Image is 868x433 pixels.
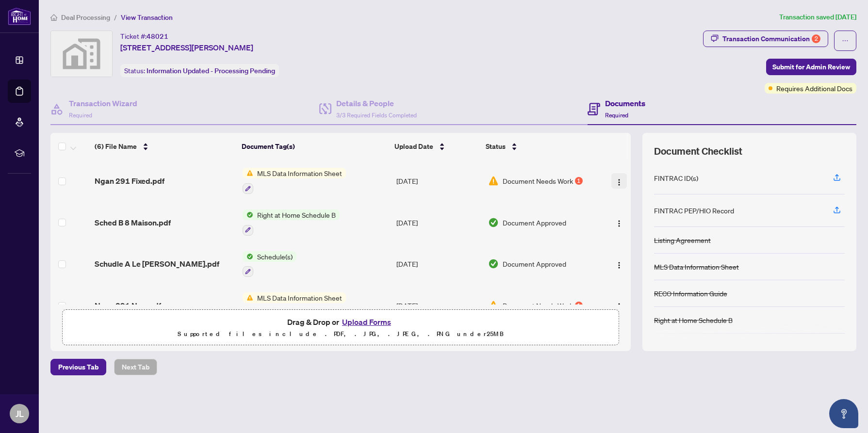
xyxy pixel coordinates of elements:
img: Logo [615,303,623,310]
button: Upload Forms [339,316,394,328]
span: Document Needs Work [503,300,573,311]
span: Requires Additional Docs [776,83,852,94]
h4: Details & People [336,97,417,109]
div: 2 [812,34,820,43]
button: Submit for Admin Review [766,59,856,75]
h4: Documents [605,97,645,109]
span: Document Checklist [654,144,742,158]
img: Document Status [488,176,499,186]
span: Drag & Drop orUpload FormsSupported files include .PDF, .JPG, .JPEG, .PNG under25MB [63,310,619,346]
button: Logo [611,298,627,313]
button: Status IconRight at Home Schedule B [243,209,340,236]
td: [DATE] [393,243,484,285]
button: Status IconMLS Data Information Sheet [243,292,346,319]
span: Document Approved [503,217,566,228]
img: svg%3e [51,31,112,77]
span: Document Needs Work [503,176,573,186]
div: MLS Data Information Sheet [654,261,739,272]
span: MLS Data Information Sheet [253,168,346,178]
img: Document Status [488,300,499,311]
span: Ngan 291 New.pdf [95,300,161,311]
td: [DATE] [393,285,484,326]
span: Information Updated - Processing Pending [147,66,275,75]
span: [STREET_ADDRESS][PERSON_NAME] [120,42,253,53]
span: Upload Date [394,141,433,152]
div: Ticket #: [120,31,168,42]
span: Schedule(s) [253,251,296,262]
span: Required [69,112,92,119]
span: Schudle A Le [PERSON_NAME].pdf [95,258,219,270]
span: Document Approved [503,258,566,269]
img: Logo [615,220,623,227]
button: Transaction Communication2 [703,31,828,47]
span: JL [16,407,24,420]
span: Ngan 291 Fixed.pdf [95,175,164,187]
span: Deal Processing [61,13,110,22]
img: Document Status [488,258,499,269]
li: / [114,12,117,23]
button: Logo [611,256,627,272]
button: Status IconSchedule(s) [243,251,296,277]
span: home [50,14,57,21]
div: FINTRAC PEP/HIO Record [654,205,734,216]
img: Logo [615,261,623,269]
div: FINTRAC ID(s) [654,173,698,183]
h4: Transaction Wizard [69,97,137,109]
button: Next Tab [114,359,157,375]
article: Transaction saved [DATE] [779,12,856,23]
span: View Transaction [121,13,173,22]
button: Logo [611,173,627,189]
div: Listing Agreement [654,235,711,245]
button: Previous Tab [50,359,106,375]
img: Status Icon [243,251,253,262]
button: Open asap [829,399,858,428]
span: Status [486,141,506,152]
span: 3/3 Required Fields Completed [336,112,417,119]
img: Status Icon [243,168,253,178]
span: Previous Tab [58,359,98,375]
td: [DATE] [393,160,484,202]
div: 1 [575,177,583,185]
img: Document Status [488,217,499,228]
p: Supported files include .PDF, .JPG, .JPEG, .PNG under 25 MB [68,328,613,340]
span: Required [605,112,628,119]
img: Status Icon [243,292,253,303]
div: 1 [575,302,583,309]
span: Right at Home Schedule B [253,209,340,220]
img: Logo [615,178,623,186]
th: (6) File Name [91,133,238,160]
span: MLS Data Information Sheet [253,292,346,303]
span: ellipsis [842,37,849,44]
span: Drag & Drop or [287,316,394,328]
span: (6) File Name [95,141,137,152]
img: logo [8,7,31,25]
span: 48021 [147,32,168,41]
div: Transaction Communication [722,31,820,47]
th: Status [482,133,596,160]
span: Submit for Admin Review [772,59,850,75]
th: Upload Date [391,133,482,160]
button: Logo [611,215,627,230]
th: Document Tag(s) [238,133,391,160]
img: Status Icon [243,209,253,220]
div: Right at Home Schedule B [654,315,733,325]
button: Status IconMLS Data Information Sheet [243,168,346,194]
td: [DATE] [393,202,484,243]
span: Sched B 8 Maison.pdf [95,217,171,228]
div: Status: [120,64,279,77]
div: RECO Information Guide [654,288,727,299]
